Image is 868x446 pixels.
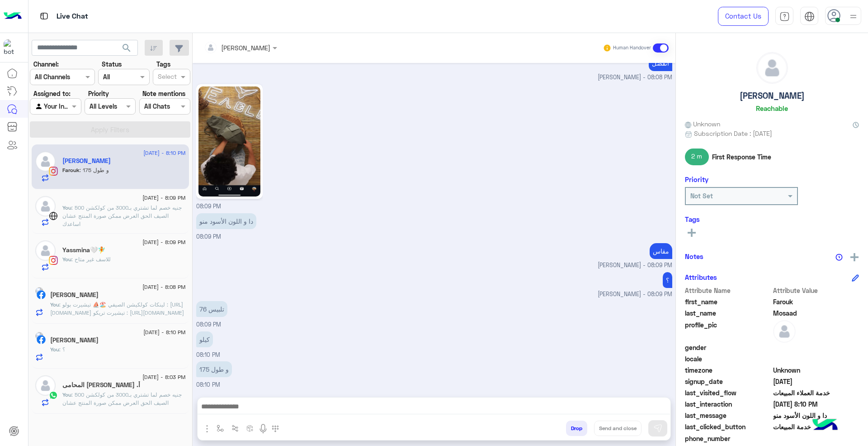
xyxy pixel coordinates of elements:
[62,157,111,165] h5: Farouk Mosaad
[598,73,672,82] span: [PERSON_NAME] - 08:08 PM
[773,320,796,343] img: defaultAdmin.png
[685,365,771,375] span: timezone
[685,175,708,183] h6: Priority
[243,421,258,436] button: create order
[685,252,703,260] h6: Notes
[228,421,243,436] button: Trigger scenario
[694,129,772,138] span: Subscription Date : [DATE]
[37,335,46,344] img: Facebook
[613,44,651,52] small: Human Handover
[773,377,859,386] span: 2024-11-14T11:22:17.059Z
[685,297,771,307] span: first_name
[80,167,109,173] span: و طول 175
[685,119,720,129] span: Unknown
[773,411,859,420] span: دا و اللون الأسود منو
[202,423,212,434] img: send attachment
[653,424,662,433] img: send message
[196,213,256,229] p: 11/8/2025, 8:09 PM
[50,336,99,344] h5: Ahmed Abukasheek
[50,301,59,308] span: You
[685,422,771,432] span: last_clicked_button
[272,425,279,432] img: make a call
[116,40,138,59] button: search
[49,167,58,176] img: Instagram
[35,240,56,261] img: defaultAdmin.png
[142,373,185,381] span: [DATE] - 8:03 PM
[62,256,71,263] span: You
[4,7,22,26] img: Logo
[50,346,59,353] span: You
[809,410,841,441] img: hulul-logo.png
[594,421,642,436] button: Send and close
[62,381,140,389] h5: أ. عبد العظيم المحامى
[35,375,56,396] img: defaultAdmin.png
[598,261,672,270] span: [PERSON_NAME] - 08:09 PM
[49,391,58,400] img: WhatsApp
[756,104,788,112] h6: Reachable
[779,11,790,22] img: tab
[246,425,254,432] img: create order
[848,11,859,22] img: profile
[33,59,59,69] label: Channel:
[196,321,221,328] span: 08:09 PM
[685,343,771,352] span: gender
[773,388,859,398] span: خدمة العملاء المبيعات
[62,167,80,173] span: Farouk
[142,194,185,202] span: [DATE] - 8:09 PM
[685,399,771,409] span: last_interaction
[685,411,771,420] span: last_message
[685,215,859,223] h6: Tags
[685,434,771,443] span: phone_number
[142,283,185,291] span: [DATE] - 8:08 PM
[663,272,672,288] p: 11/8/2025, 8:09 PM
[685,320,771,341] span: profile_pic
[685,149,709,165] span: 2 m
[35,151,56,172] img: defaultAdmin.png
[773,308,859,318] span: Mosaad
[62,204,71,211] span: You
[196,381,220,388] span: 08:10 PM
[62,391,71,398] span: You
[196,203,221,210] span: 08:09 PM
[757,53,788,83] img: defaultAdmin.png
[196,361,232,377] p: 11/8/2025, 8:10 PM
[50,301,185,389] span: لينكات كولكيشن الصيفي 🏖️⛵ تيشيرت بولو : https://eagle.com.eg/collections/polo تيشيرت تريكو : http...
[59,346,65,353] span: ؟
[57,10,88,23] p: Live Chat
[258,423,269,434] img: send voice note
[143,328,185,336] span: [DATE] - 8:10 PM
[740,91,805,101] h5: [PERSON_NAME]
[121,43,132,53] span: search
[62,246,105,254] h5: Yassmina🤍🧚
[37,290,46,299] img: Facebook
[49,211,58,221] img: WebChat
[4,39,20,56] img: 713415422032625
[773,434,859,443] span: null
[773,297,859,307] span: Farouk
[143,149,185,157] span: [DATE] - 8:10 PM
[685,308,771,318] span: last_name
[62,391,182,414] span: 500 جنيه خصم لما تشتري بـ3000 من كولكشن الصيف الحق العرض ممكن صورة المنتج عشان اساعدك
[196,351,220,358] span: 08:10 PM
[38,10,50,22] img: tab
[685,388,771,398] span: last_visited_flow
[773,354,859,364] span: null
[88,89,109,98] label: Priority
[217,425,224,432] img: select flow
[685,273,717,281] h6: Attributes
[196,331,213,347] p: 11/8/2025, 8:10 PM
[142,238,185,246] span: [DATE] - 8:09 PM
[773,399,859,409] span: 2025-08-11T17:10:02.2501291Z
[156,59,170,69] label: Tags
[650,243,672,259] p: 11/8/2025, 8:09 PM
[685,286,771,295] span: Attribute Name
[598,290,672,299] span: [PERSON_NAME] - 08:09 PM
[102,59,122,69] label: Status
[33,89,71,98] label: Assigned to:
[773,286,859,295] span: Attribute Value
[156,72,177,83] div: Select
[649,55,672,71] p: 11/8/2025, 8:08 PM
[712,152,771,162] span: First Response Time
[30,121,190,138] button: Apply Filters
[773,365,859,375] span: Unknown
